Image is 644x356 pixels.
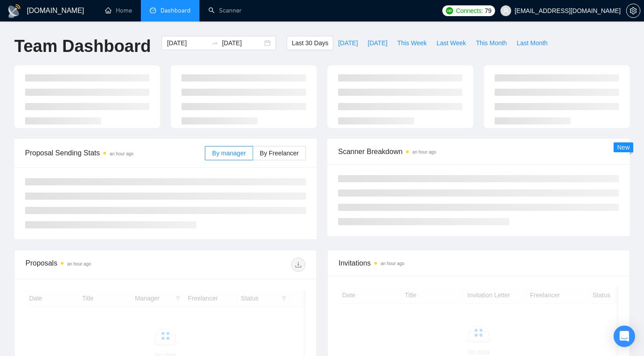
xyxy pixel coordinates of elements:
[7,4,21,18] img: logo
[626,4,640,18] button: setting
[627,7,640,14] span: setting
[626,7,640,14] a: setting
[368,38,387,48] span: [DATE]
[25,257,165,272] div: Proposals
[617,144,630,151] span: New
[397,38,427,48] span: This Week
[512,36,552,50] button: Last Month
[211,39,218,47] span: to
[446,7,453,14] img: upwork-logo.png
[432,36,471,50] button: Last Week
[287,36,333,50] button: Last 30 Days
[292,38,328,48] span: Last 30 Days
[260,150,299,157] span: By Freelancer
[110,151,133,156] time: an hour ago
[363,36,392,50] button: [DATE]
[476,38,507,48] span: This Month
[339,257,619,269] span: Invitations
[208,7,241,14] a: searchScanner
[161,7,191,14] span: Dashboard
[25,147,205,159] span: Proposal Sending Stats
[14,36,151,57] h1: Team Dashboard
[436,38,466,48] span: Last Week
[381,261,404,266] time: an hour ago
[614,326,635,347] div: Open Intercom Messenger
[222,38,263,48] input: End date
[333,36,363,50] button: [DATE]
[503,8,509,14] span: user
[211,39,218,47] span: swap-right
[338,146,619,157] span: Scanner Breakdown
[471,36,512,50] button: This Month
[150,7,156,13] span: dashboard
[517,38,547,48] span: Last Month
[456,6,483,16] span: Connects:
[167,38,208,48] input: Start date
[392,36,432,50] button: This Week
[67,262,91,266] time: an hour ago
[338,38,358,48] span: [DATE]
[212,150,246,157] span: By manager
[105,7,132,14] a: homeHome
[412,150,436,154] time: an hour ago
[485,6,491,16] span: 79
